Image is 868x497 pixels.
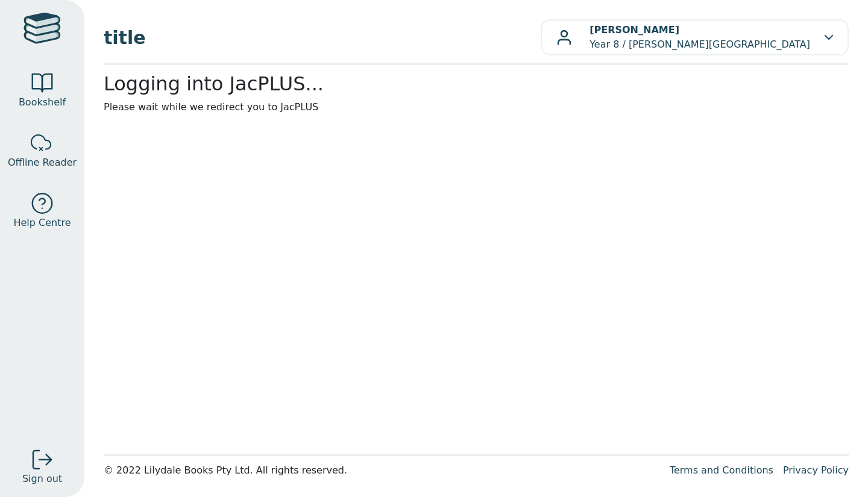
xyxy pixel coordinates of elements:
span: Sign out [22,472,62,486]
span: title [104,24,541,51]
p: Year 8 / [PERSON_NAME][GEOGRAPHIC_DATA] [590,23,810,52]
button: [PERSON_NAME]Year 8 / [PERSON_NAME][GEOGRAPHIC_DATA] [541,19,849,55]
a: Terms and Conditions [670,464,773,476]
span: Bookshelf [19,95,66,110]
span: Help Centre [13,216,71,230]
b: [PERSON_NAME] [590,24,679,36]
div: © 2022 Lilydale Books Pty Ltd. All rights reserved. [104,463,660,478]
span: Offline Reader [8,155,77,170]
h2: Logging into JacPLUS... [104,72,849,95]
a: Privacy Policy [783,464,849,476]
p: Please wait while we redirect you to JacPLUS [104,100,849,114]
